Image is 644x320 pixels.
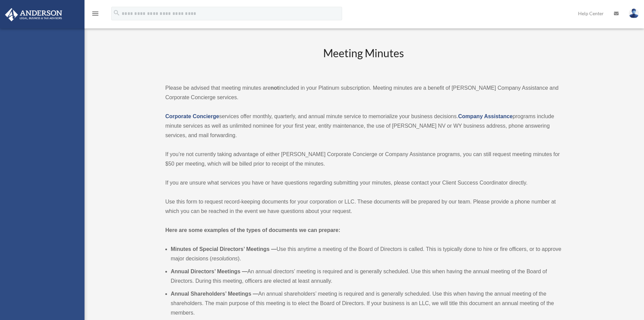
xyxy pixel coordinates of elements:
[171,291,258,297] b: Annual Shareholders’ Meetings —
[171,289,562,318] li: An annual shareholders’ meeting is required and is generally scheduled. Use this when having the ...
[171,246,277,252] b: Minutes of Special Directors’ Meetings —
[165,178,562,188] p: If you are unsure what services you have or have questions regarding submitting your minutes, ple...
[165,197,562,216] p: Use this form to request record-keeping documents for your corporation or LLC. These documents wi...
[171,269,247,274] b: Annual Directors’ Meetings —
[212,256,238,261] em: resolutions
[171,244,562,263] li: Use this anytime a meeting of the Board of Directors is called. This is typically done to hire or...
[165,150,562,169] p: If you’re not currently taking advantage of either [PERSON_NAME] Corporate Concierge or Company A...
[171,267,562,286] li: An annual directors’ meeting is required and is generally scheduled. Use this when having the ann...
[165,227,340,233] strong: Here are some examples of the types of documents we can prepare:
[165,83,562,102] p: Please be advised that meeting minutes are included in your Platinum subscription. Meeting minute...
[165,112,562,140] p: services offer monthly, quarterly, and annual minute service to memorialize your business decisio...
[629,8,639,18] img: User Pic
[270,85,279,91] strong: not
[458,113,512,119] a: Company Assistance
[113,9,120,17] i: search
[165,46,562,74] h2: Meeting Minutes
[91,9,99,18] i: menu
[165,113,219,119] a: Corporate Concierge
[3,8,64,21] img: Anderson Advisors Platinum Portal
[91,12,99,18] a: menu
